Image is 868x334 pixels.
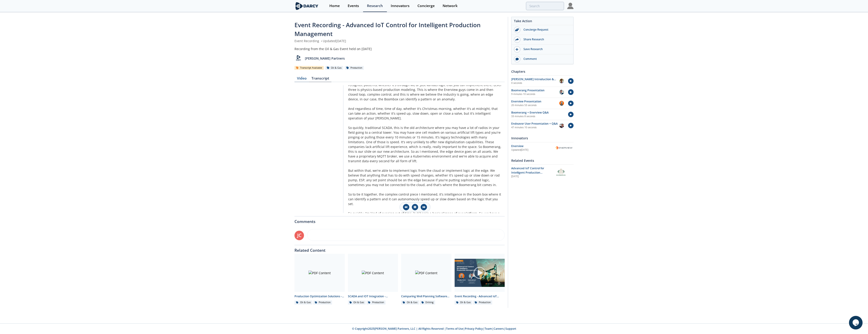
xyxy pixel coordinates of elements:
span: So quickly, I'm kind of running out of time, but here's a basic glimpse of our platform. [348,211,478,215]
img: b905df74-fa48-40ef-aba7-d4b86cc53d01 [559,101,564,106]
span: Level three is physics-based production modeling. [348,83,501,92]
div: Oil & Gas [294,300,312,305]
a: Support [505,327,516,331]
div: Chapters [511,68,574,75]
div: Research [367,4,383,8]
img: 14279782-e064-4eb6-983e-348eaa6e64ec [559,79,564,83]
iframe: chat widget [849,316,863,329]
p: 9 minutes 10 seconds [511,92,559,96]
div: Enerview [511,144,555,148]
p: 47 minutes 10 seconds [511,126,559,129]
div: Boomerang Presentation [511,88,559,92]
div: Production [313,300,332,305]
img: Boomerang [555,168,568,176]
img: Profile [567,3,574,9]
p: 20 minutes 53 seconds [511,104,559,107]
img: play-chapters.svg [568,78,574,84]
img: 99b12240-54a9-4129-81f4-98cfece0cd8b [559,123,564,128]
span: But within that, we're able to implement logic from the cloud or implement logic at the edge. [348,168,489,173]
p: 0 seconds [511,81,559,85]
a: Advanced IoT Control for Intelligent Production Management [DATE] Boomerang [511,166,574,178]
div: [DATE] [511,175,551,178]
div: Recording from the Oil & Gas Event held on [DATE] [294,46,505,51]
span: This is where the Enerview guys come in and then closed loop, complex control, and this is where ... [348,87,493,101]
div: Enerview Presentation [511,99,559,104]
img: play-chapters.svg [568,123,574,128]
div: Oil & Gas [455,300,473,305]
div: Comparing Well Planning Software Across Leading Innovators - Innovator Comparison [401,294,451,298]
span: It's very unlikely to offer new digitalization capabilities. [401,140,484,144]
span: We believe that anything that has to do with speed changes, whether it's speed up or slow down or... [348,168,500,187]
div: Related Events [511,157,574,165]
p: [PERSON_NAME] Partners [305,56,345,61]
div: Production [345,66,364,70]
div: Drilling [420,300,435,305]
div: Events [348,4,359,8]
span: You may have one cell modem on various artificial lift types and you're pinging or pulling those ... [348,130,501,139]
span: We have a proprietary MQTT broker, we use a Kubernetes environment and we're able to acquire and ... [348,149,498,163]
div: Comment [520,57,571,61]
div: [PERSON_NAME] Introduction & Insights [511,77,559,81]
span: Event Recording - Advanced IoT Control for Intelligent Production Management [294,21,481,38]
span: It's legacy technologies with many limitations. [348,135,487,144]
p: © Copyright 2025 [PERSON_NAME] Partners, LLC | All Rights Reserved | | | | | [266,327,602,331]
div: Updated [DATE] [511,148,555,152]
span: And regardless of time, time of day, whether it's Christmas morning, whether it's at midnight, th... [348,106,498,120]
div: Transcript Available [294,66,324,70]
span: One of those is speed. [366,140,400,144]
div: Production Optimization Solutions - Technology Landscape [294,294,345,298]
span: So as I mentioned, the edge device goes on all assets. [411,149,492,154]
img: Enerview [555,144,574,152]
img: a5559116-8fac-48dd-b1d9-8580b56f1c0f [559,90,564,94]
a: PDF Content Production Optimization Solutions - Technology Landscape Oil & Gas Production [293,254,346,305]
span: These companies lack artificial lift experience, which is really, really important to the space. [348,140,494,149]
div: Network [443,4,458,8]
img: logo-wide.svg [294,2,319,10]
span: Advanced IoT Control for Intelligent Production Management [511,166,544,179]
a: Careers [494,327,504,331]
a: Video Content Event Recording - Advanced IoT Control for Intelligent Production Management Oil & ... [453,254,506,305]
img: play-chapters.svg [568,101,574,106]
div: JC [294,231,304,240]
div: Save Research [520,47,571,51]
a: Privacy Policy [465,327,483,331]
a: Terms of Use [446,327,463,331]
div: SCADA and IOT Integration - Technology Landscape [348,294,398,298]
div: Oil & Gas [325,66,343,70]
img: Video Content [455,259,505,287]
div: Innovators [511,134,574,142]
div: Related Content [294,245,505,252]
div: Production [473,300,492,305]
span: So quickly, traditional SCADA, this is the old architecture where you may have a lot of radios in... [348,126,499,135]
div: Home [329,4,340,8]
div: Innovators [391,4,410,8]
p: 33 minutes 8 seconds [511,115,564,118]
div: Production [366,300,386,305]
img: play-chapters-gray.svg [473,266,486,279]
div: Event Recording Updated [DATE] [294,39,505,43]
div: Endeavor User Presentation + Q&A [511,122,559,126]
div: Concierge [417,4,435,8]
span: So to tie it together, the complex control piece I mentioned, it's intelligence in the boom box w... [348,192,501,206]
a: PDF Content SCADA and IOT Integration - Technology Landscape Oil & Gas Production [346,254,400,305]
a: Enerview Updated[DATE] Enerview [511,144,574,152]
div: Take Action [511,19,573,25]
img: play-chapters.svg [568,112,574,117]
div: Share Research [520,37,571,41]
div: Transcript [309,77,331,82]
img: play-chapters.svg [568,89,574,95]
div: Oil & Gas [401,300,419,305]
span: So Boomerang, this is our slide on our new architecture. [348,145,501,154]
div: Oil & Gas [348,300,366,305]
div: Video [294,77,309,82]
span: • [320,39,323,43]
div: Boomerang + Enerview Q&A [511,111,564,115]
a: PDF Content Comparing Well Planning Software Across Leading Innovators - Innovator Comparison Oil... [400,254,453,305]
div: Event Recording - Advanced IoT Control for Intelligent Production Management [455,294,505,298]
input: Advanced Search [526,2,564,10]
div: Concierge Request [520,28,571,32]
span: This is where having the Boombox on site, it acts as a PC, it can identify anomalies, it can reco... [348,78,499,87]
div: Comments [294,216,505,224]
a: Team [485,327,492,331]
